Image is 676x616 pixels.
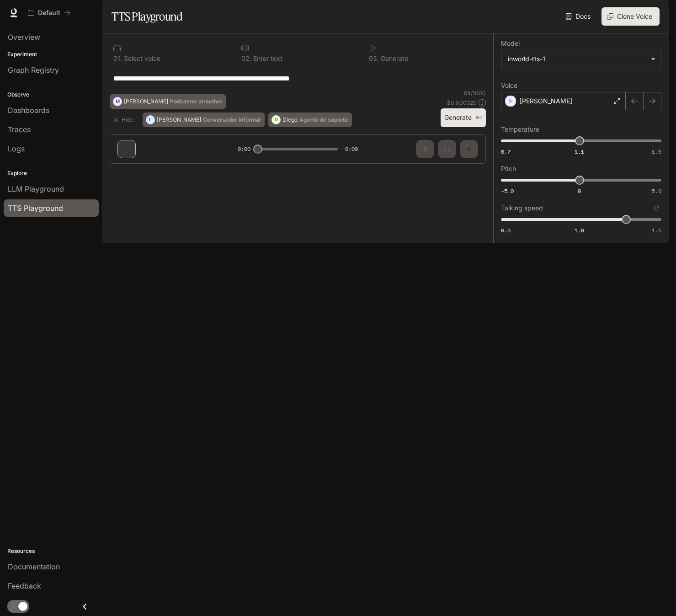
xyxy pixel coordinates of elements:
[501,126,539,133] p: Temperature
[501,40,520,47] p: Model
[501,166,516,172] p: Pitch
[379,55,408,62] p: Generate
[299,117,348,123] p: Agente de soporte
[652,226,661,234] span: 1.5
[447,99,477,107] p: $ 0.000320
[146,112,154,127] div: L
[651,203,661,213] button: Reset to default
[113,94,122,109] div: M
[501,205,543,211] p: Talking speed
[575,226,584,234] span: 1.0
[441,108,486,127] button: Generate⌘⏎
[143,112,265,127] button: L[PERSON_NAME]Conversador informal
[38,9,60,17] p: Default
[464,89,486,97] p: 64 / 1000
[369,55,379,62] p: 0 3 .
[564,7,594,26] a: Docs
[272,112,280,127] div: D
[24,4,75,22] button: All workspaces
[241,55,251,62] p: 0 2 .
[157,117,201,123] p: [PERSON_NAME]
[575,148,584,155] span: 1.1
[122,55,160,62] p: Select voice
[601,7,660,26] button: Clone Voice
[112,7,182,26] h1: TTS Playground
[652,187,661,195] span: 5.0
[501,187,514,195] span: -5.0
[268,112,352,127] button: DDiegoAgente de soporte
[170,99,222,104] p: Podcaster atractivo
[501,50,661,68] div: inworld-tts-1
[578,187,581,195] span: 0
[110,94,226,109] button: M[PERSON_NAME]Podcaster atractivo
[652,148,661,155] span: 1.5
[203,117,261,123] p: Conversador informal
[475,115,482,121] p: ⌘⏎
[110,112,139,127] button: Hide
[113,55,122,62] p: 0 1 .
[501,226,511,234] span: 0.5
[520,96,572,106] p: [PERSON_NAME]
[508,54,646,64] div: inworld-tts-1
[282,117,298,123] p: Diego
[124,99,168,104] p: [PERSON_NAME]
[501,148,511,155] span: 0.7
[251,55,282,62] p: Enter text
[501,82,517,89] p: Voice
